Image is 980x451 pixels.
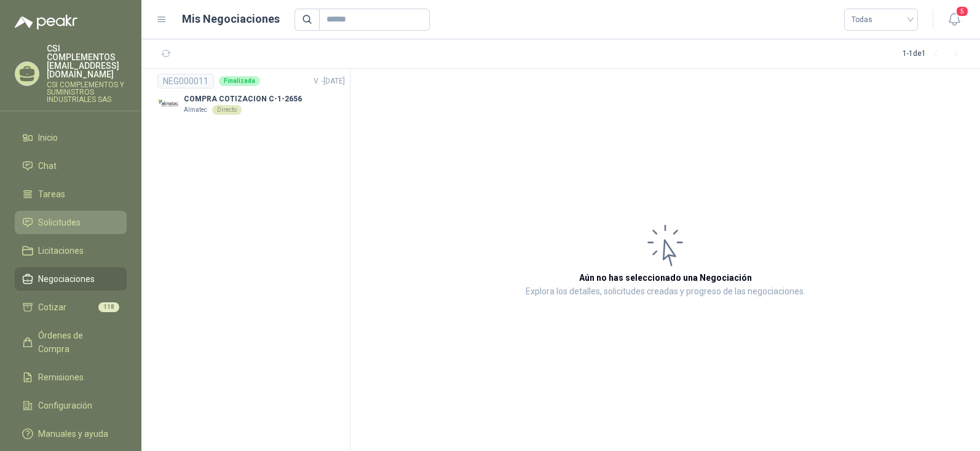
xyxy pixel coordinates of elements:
a: Manuales y ayuda [15,422,127,445]
p: CSI COMPLEMENTOS Y SUMINISTROS INDUSTRIALES SAS [47,81,127,103]
p: Almatec [184,105,207,115]
span: 5 [955,6,969,17]
span: Inicio [38,131,58,144]
a: Remisiones [15,366,127,389]
span: Chat [38,159,57,173]
span: 118 [98,302,119,312]
span: Tareas [38,187,65,201]
span: Negociaciones [38,272,95,286]
span: Órdenes de Compra [38,329,115,356]
a: Órdenes de Compra [15,324,127,361]
p: COMPRA COTIZACION C-1-2656 [184,93,302,105]
span: Todas [852,10,911,29]
a: Cotizar118 [15,296,127,319]
h1: Mis Negociaciones [182,10,280,28]
span: V. - [DATE] [314,77,345,85]
a: Negociaciones [15,267,127,291]
span: Remisiones [38,371,84,384]
div: NEG000011 [157,74,214,88]
a: Licitaciones [15,239,127,262]
a: Configuración [15,394,127,417]
a: Tareas [15,182,127,206]
span: Cotizar [38,300,66,314]
p: Explora los detalles, solicitudes creadas y progreso de las negociaciones. [526,284,805,299]
img: Company Logo [157,93,179,115]
h3: Aún no has seleccionado una Negociación [579,271,752,284]
a: Solicitudes [15,211,127,234]
span: Licitaciones [38,244,84,257]
a: Chat [15,154,127,178]
span: Solicitudes [38,216,81,229]
img: Logo peakr [15,15,77,29]
button: 5 [943,9,965,31]
div: 1 - 1 de 1 [903,44,965,64]
a: NEG000011FinalizadaV. -[DATE] Company LogoCOMPRA COTIZACION C-1-2656AlmatecDirecto [157,74,345,115]
p: CSI COMPLEMENTOS [EMAIL_ADDRESS][DOMAIN_NAME] [47,44,127,79]
a: Inicio [15,126,127,149]
div: Finalizada [219,76,260,86]
span: Manuales y ayuda [38,427,108,441]
div: Directo [212,105,242,115]
span: Configuración [38,399,92,412]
